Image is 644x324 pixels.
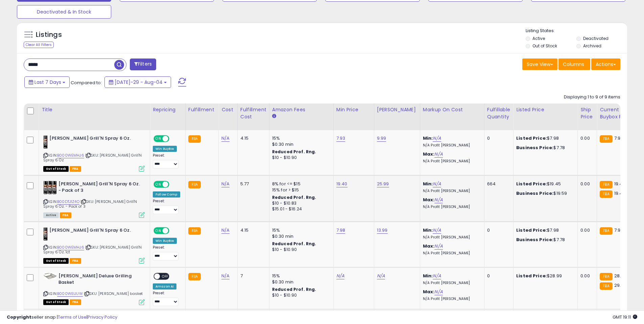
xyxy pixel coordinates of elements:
a: N/A [336,273,344,279]
span: Last 7 Days [34,79,61,86]
div: 15% [272,135,328,141]
p: N/A Profit [PERSON_NAME] [423,235,479,240]
span: FBA [70,258,81,264]
div: Amazon AI [153,283,176,290]
div: Follow Comp [153,191,180,198]
a: 7.98 [336,227,345,234]
p: N/A Profit [PERSON_NAME] [423,251,479,256]
a: N/A [434,243,443,250]
b: Max: [423,288,435,295]
div: Preset: [153,291,180,306]
a: N/A [377,273,385,279]
span: ON [154,136,163,142]
div: $0.30 min [272,233,328,239]
b: Business Price: [516,190,553,196]
b: Listed Price: [516,227,547,233]
span: 7.98 [614,135,623,141]
small: FBA [188,273,201,280]
div: Amazon Fees [272,106,331,113]
div: 0.00 [580,135,592,141]
div: Preset: [153,153,180,168]
p: N/A Profit [PERSON_NAME] [423,205,479,209]
div: Listed Price [516,106,575,113]
th: The percentage added to the cost of goods (COGS) that forms the calculator for Min & Max prices. [420,103,484,130]
small: FBA [600,273,612,280]
b: Min: [423,181,433,187]
div: $28.99 [516,273,572,279]
span: All listings that are currently out of stock and unavailable for purchase on Amazon [43,166,69,172]
div: $19.59 [516,190,572,196]
small: FBA [600,227,612,235]
a: B000WEMHJ6 [57,245,84,250]
span: 19.45 [614,190,625,196]
b: Min: [423,135,433,141]
small: FBA [600,282,612,290]
b: Reduced Prof. Rng. [272,286,316,292]
img: 51ATsB8qeIL._SL40_.jpg [43,181,57,194]
div: 15% [272,273,328,279]
label: Out of Stock [532,43,557,49]
h5: Listings [36,30,62,40]
div: Title [42,106,147,113]
button: Last 7 Days [24,76,70,88]
div: $7.98 [516,227,572,233]
div: Win BuyBox [153,146,177,152]
small: FBA [188,135,201,143]
div: Displaying 1 to 9 of 9 items [564,94,620,100]
button: Columns [558,59,590,70]
img: 31DInh5qjfS._SL40_.jpg [43,273,57,279]
a: Terms of Use [58,314,87,320]
b: Listed Price: [516,273,547,279]
div: Repricing [153,106,183,113]
span: 2025-08-12 19:11 GMT [613,314,637,320]
a: 19.40 [336,181,348,187]
div: $10 - $10.90 [272,293,328,298]
p: N/A Profit [PERSON_NAME] [423,297,479,301]
div: 4.15 [240,227,264,233]
b: Business Price: [516,144,553,151]
span: All listings that are currently out of stock and unavailable for purchase on Amazon [43,258,69,264]
a: B000WEMHJ6 [57,153,84,158]
span: All listings that are currently out of stock and unavailable for purchase on Amazon [43,299,69,305]
small: FBA [600,190,612,198]
div: 0.00 [580,181,592,187]
strong: Copyright [7,314,31,320]
p: Listing States: [526,28,627,34]
span: OFF [168,136,179,142]
span: | SKU: [PERSON_NAME] Grill'N Spray 6 Oz. 1ct [43,245,142,255]
div: 4.15 [240,135,264,141]
span: FBA [70,166,81,172]
div: 0 [487,227,508,233]
b: Listed Price: [516,181,547,187]
span: Columns [563,61,584,68]
div: ASIN: [43,273,145,304]
a: Privacy Policy [88,314,117,320]
div: 0.00 [580,273,592,279]
a: N/A [433,135,441,142]
span: All listings currently available for purchase on Amazon [43,212,59,218]
a: N/A [434,288,443,295]
span: 28.99 [614,273,626,279]
span: FBA [70,299,81,305]
div: 0 [487,135,508,141]
b: [PERSON_NAME] Grill'N Spray 6 Oz. - Pack of 3 [58,181,141,195]
div: $7.78 [516,145,572,151]
span: | SKU: [PERSON_NAME] Grill'N Spray 6 Oz [43,153,142,163]
b: Reduced Prof. Rng. [272,194,316,200]
span: ON [154,228,163,234]
a: N/A [221,135,230,142]
p: N/A Profit [PERSON_NAME] [423,281,479,285]
div: Ship Price [580,106,594,120]
b: Min: [423,227,433,233]
span: OFF [160,274,171,279]
div: Preset: [153,199,180,214]
a: N/A [221,273,230,279]
div: $10 - $10.90 [272,247,328,253]
b: Business Price: [516,236,553,243]
span: | SKU: [PERSON_NAME] Grill'N Spray 6 Oz. - Pack of 3 [43,199,137,209]
div: $10 - $10.83 [272,201,328,206]
img: 411HEXm4rrL._SL40_.jpg [43,135,48,149]
div: Fulfillment Cost [240,106,266,120]
div: 0 [487,273,508,279]
a: N/A [433,181,441,187]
